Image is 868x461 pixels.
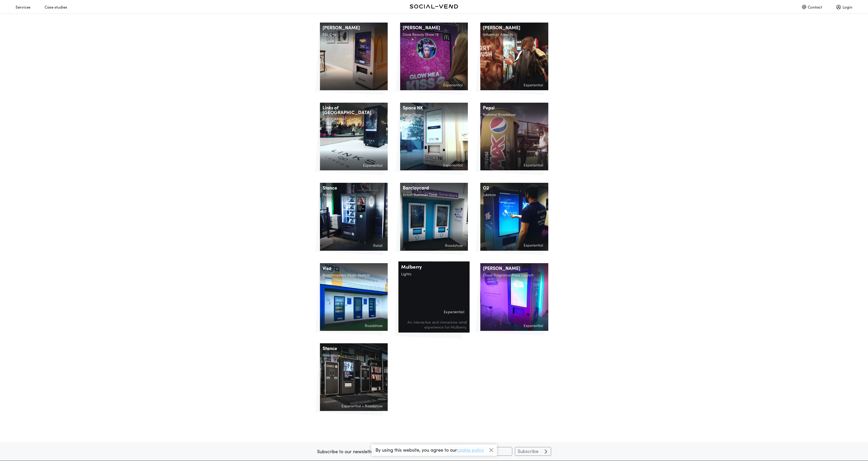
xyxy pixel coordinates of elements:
h1: Stance [320,343,388,353]
h2: Experiential [483,163,545,169]
h2: Roadshow [320,353,388,359]
a: Case studies [45,2,81,8]
h2: Experiential [483,324,545,330]
h2: Retail [323,243,385,250]
p: An interactive and immersive retail experience for Mulberry. [401,319,467,329]
h1: [PERSON_NAME] [400,23,468,32]
h1: [PERSON_NAME] [480,23,548,32]
h2: Boardmasters Music Festival [320,273,388,279]
h1: [PERSON_NAME] [320,23,388,32]
h1: O2 [480,183,548,193]
div: Services [16,2,31,11]
h1: Subscribe to our newsletter [317,449,439,454]
h1: Space NK [400,103,468,113]
h2: Experiential [483,83,545,89]
a: O2JukeboxExperiential [480,183,548,250]
h1: Mulberry [398,261,469,272]
h1: Visa [320,263,388,273]
h2: Jukebox [480,193,548,199]
a: [PERSON_NAME]Cloud Fragrance Press LaunchExperiential [480,263,548,331]
h2: Glow Beauty Show 19 [400,32,468,39]
h2: Retail [320,193,388,199]
a: PepsiNational RoadshowExperiential [480,103,548,170]
a: [PERSON_NAME]Influencer AwardsExperiential [480,23,548,90]
h1: Barclaycard [400,183,468,193]
a: [PERSON_NAME]ESL One [320,23,388,90]
h2: Roadshow [323,324,385,330]
a: cookie policy [457,446,484,453]
h1: [PERSON_NAME] [480,263,548,273]
h2: Experiential [403,163,465,169]
a: StanceRoadshowExperiential + Roadshow [320,343,388,411]
a: BarclaycardBritish Summer TimeRoadshow [400,183,468,250]
a: MulberryLightsExperientialAn interactive and immersive retail experience for Mulberry. [400,263,468,331]
h2: Experiential [483,243,545,250]
div: Case studies [45,2,67,11]
a: VisaBoardmasters Music FestivalRoadshow [320,263,388,331]
h2: ESL One [320,32,388,39]
div: Login [836,2,852,11]
h2: Cloud Fragrance Press Launch [480,273,548,279]
h1: Pepsi [480,103,548,113]
h2: Experiential [403,83,465,89]
a: [PERSON_NAME]Glow Beauty Show 19Experiential [400,23,468,90]
h2: Roadshow [403,243,465,250]
h1: Stance [320,183,388,193]
input: Subscribe [515,447,551,456]
a: Space NKKings CrossExperiential [400,103,468,170]
h2: [GEOGRAPHIC_DATA], [GEOGRAPHIC_DATA] [320,117,388,127]
h2: Experiential [401,310,467,316]
h2: Experiential [323,163,385,169]
a: Links of [GEOGRAPHIC_DATA][GEOGRAPHIC_DATA], [GEOGRAPHIC_DATA]Experiential [320,103,388,170]
a: StanceRetailRetail [320,183,388,250]
h2: British Summer Time [400,193,468,199]
h2: Lights [398,272,469,278]
h1: Links of [GEOGRAPHIC_DATA] [320,103,388,117]
p: By using this website, you agree to our [375,448,484,452]
h2: National Roadshow [480,113,548,119]
h2: Influencer Awards [480,32,548,39]
h2: Kings Cross [400,113,468,119]
h2: Experiential + Roadshow [323,404,385,410]
div: Contact [802,2,822,11]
